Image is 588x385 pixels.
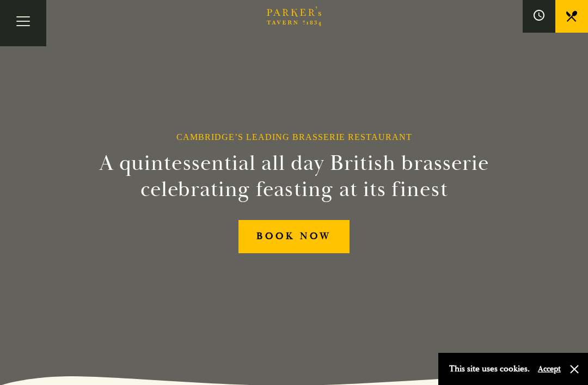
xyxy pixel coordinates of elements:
[176,132,412,142] h1: Cambridge’s Leading Brasserie Restaurant
[89,150,499,203] h2: A quintessential all day British brasserie celebrating feasting at its finest
[538,364,561,374] button: Accept
[449,361,530,377] p: This site uses cookies.
[238,220,350,253] a: BOOK NOW
[569,364,580,375] button: Close and accept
